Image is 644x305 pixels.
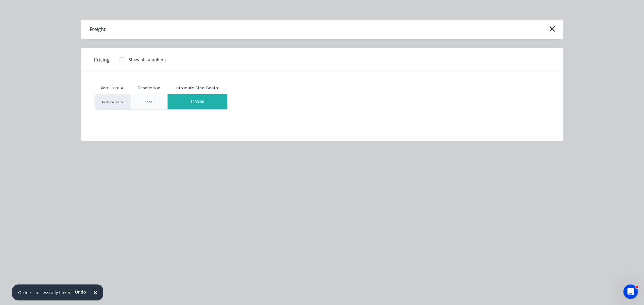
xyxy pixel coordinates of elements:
[95,94,131,110] div: factory_item
[90,26,106,33] div: Freight
[94,56,110,63] span: Pricing
[95,82,131,94] div: Xero Item #
[72,288,89,297] button: Undo
[133,80,165,96] div: Description
[18,289,72,296] div: Orders successfully linked
[168,94,227,109] div: $130.00
[623,285,638,299] iframe: Intercom live chat
[175,85,219,91] div: Infrabuild Steel Centre
[88,285,103,300] button: Close
[94,288,97,297] span: ×
[145,99,153,105] div: Local
[129,56,166,63] div: Show all suppliers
